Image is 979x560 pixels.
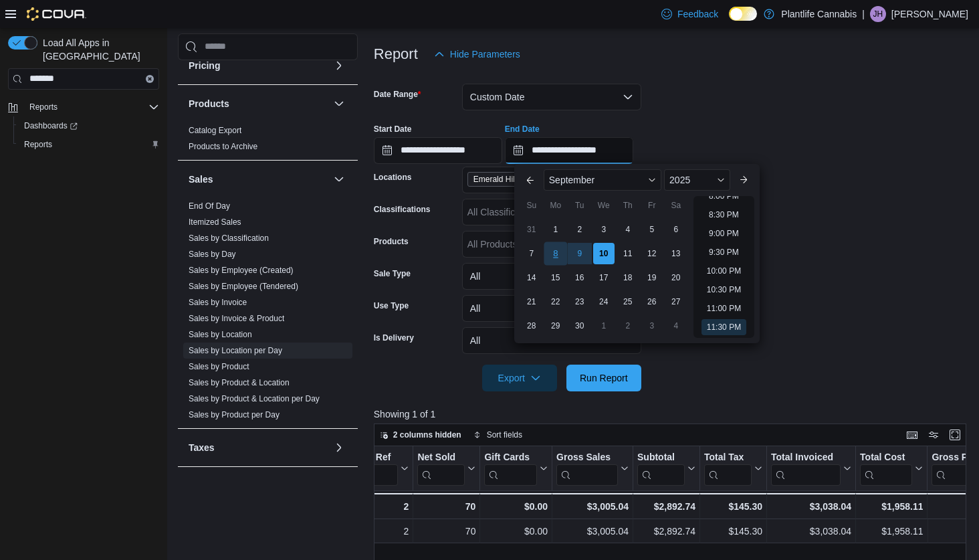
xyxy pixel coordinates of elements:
div: Total Invoiced [771,451,841,464]
div: $1,958.11 [860,498,923,515]
button: Products [189,97,328,110]
span: September [549,175,594,185]
li: 9:00 PM [703,225,744,242]
a: Feedback [656,1,724,27]
div: $2,892.74 [637,523,695,539]
div: $2,892.74 [637,498,695,515]
span: Run Report [580,371,628,385]
span: Sales by Product per Day [189,409,280,420]
div: day-17 [593,267,615,288]
div: $3,005.04 [556,498,629,515]
a: Sales by Employee (Tendered) [189,282,298,291]
div: Gift Cards [484,451,537,464]
a: Sales by Product & Location per Day [189,394,320,403]
div: day-27 [665,291,687,312]
span: Sales by Classification [189,233,269,244]
div: Total Invoiced [771,451,841,485]
span: Sales by Day [189,249,236,260]
label: Sale Type [374,268,411,279]
div: day-21 [521,291,542,312]
button: Export [482,365,557,391]
button: Taxes [189,441,328,454]
div: Th [617,195,639,216]
a: Products to Archive [189,142,257,151]
a: End Of Day [189,201,230,211]
div: day-15 [545,267,566,288]
div: day-23 [569,291,590,312]
li: 10:00 PM [701,263,746,279]
span: Dark Mode [729,21,730,21]
div: Net Sold [417,451,465,485]
div: day-31 [521,219,542,240]
div: 2 [336,498,409,515]
div: 70 [417,523,475,539]
div: day-3 [593,219,615,240]
span: 2 columns hidden [393,430,461,440]
img: Cova [27,7,86,21]
div: 70 [417,498,475,515]
div: day-20 [665,267,687,288]
div: Sales [178,198,358,428]
h3: Report [374,46,418,62]
li: 11:00 PM [701,300,746,316]
div: Sa [665,195,687,216]
div: Subtotal [637,451,685,485]
div: $0.00 [484,523,548,539]
span: Hide Parameters [450,48,520,61]
span: Sales by Product & Location per Day [189,393,320,404]
div: day-9 [569,243,590,264]
div: Total Tax [704,451,752,485]
button: Net Sold [417,451,475,485]
label: Products [374,236,409,247]
a: Sales by Location per Day [189,346,282,355]
li: 8:00 PM [703,188,744,204]
button: Keyboard shortcuts [904,427,920,443]
div: Total Cost [860,451,912,464]
a: Sales by Invoice & Product [189,314,284,323]
div: day-18 [617,267,639,288]
div: $145.30 [704,523,762,539]
button: All [462,327,641,354]
div: day-22 [545,291,566,312]
span: Sort fields [487,430,522,440]
div: Total Tax [704,451,752,464]
div: Button. Open the month selector. September is currently selected. [544,169,661,191]
button: Subtotal [637,451,695,485]
button: Clear input [146,75,154,83]
li: 10:30 PM [701,282,746,298]
label: End Date [505,124,540,134]
div: day-1 [545,219,566,240]
button: Total Invoiced [771,451,851,485]
li: 8:30 PM [703,207,744,223]
span: Itemized Sales [189,217,241,227]
a: Sales by Product & Location [189,378,290,387]
span: JH [873,6,883,22]
button: All [462,263,641,290]
input: Dark Mode [729,7,757,21]
div: day-26 [641,291,663,312]
button: All [462,295,641,322]
label: Locations [374,172,412,183]
div: day-11 [617,243,639,264]
label: Classifications [374,204,431,215]
div: day-2 [617,315,639,337]
span: Dashboards [19,118,159,134]
div: Invoices Ref [336,451,398,464]
a: Itemized Sales [189,217,241,227]
a: Sales by Employee (Created) [189,266,294,275]
div: day-8 [544,242,567,265]
h3: Sales [189,173,213,186]
button: Custom Date [462,84,641,110]
div: Invoices Ref [336,451,398,485]
div: Mo [545,195,566,216]
button: Previous Month [520,169,541,191]
div: day-10 [593,243,615,264]
span: Sales by Product [189,361,249,372]
ul: Time [693,196,754,338]
li: 11:30 PM [701,319,746,335]
input: Press the down key to enter a popover containing a calendar. Press the escape key to close the po... [505,137,633,164]
div: We [593,195,615,216]
button: Pricing [189,59,328,72]
a: Reports [19,136,58,153]
nav: Complex example [8,92,159,189]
